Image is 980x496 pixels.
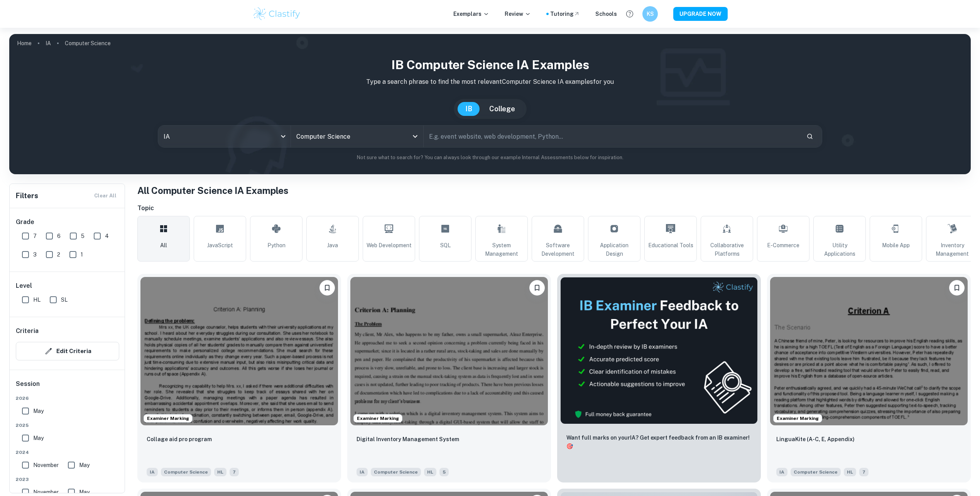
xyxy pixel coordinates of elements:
[17,38,32,49] a: Home
[16,326,39,336] h6: Criteria
[350,277,548,425] img: Computer Science IA example thumbnail: Digital Inventory Management System
[646,10,655,18] h6: KS
[16,281,119,290] h6: Level
[207,241,233,250] span: JavaScript
[357,468,368,476] span: IA
[367,241,412,250] span: Web Development
[105,232,109,240] span: 4
[16,342,119,360] button: Edit Criteria
[770,277,968,425] img: Computer Science IA example thumbnail: LinguaKite (A-C, E, Appendix)
[33,232,37,240] span: 7
[15,56,965,74] h1: IB Computer Science IA examples
[929,241,975,258] span: Inventory Management
[9,34,971,174] img: profile cover
[81,250,83,259] span: 1
[16,395,119,402] span: 2026
[949,280,965,296] button: Bookmark
[560,277,758,424] img: Thumbnail
[557,274,761,482] a: ThumbnailWant full marks on yourIA? Get expert feedback from an IB examiner!
[440,241,451,250] span: SQL
[16,217,119,227] h6: Grade
[859,468,868,476] span: 7
[61,296,68,304] span: SL
[458,102,480,116] button: IB
[776,435,855,443] p: LinguaKite (A-C, E, Appendix)
[46,38,51,49] a: IA
[774,415,822,422] span: Examiner Marking
[591,241,637,258] span: Application Design
[144,415,192,422] span: Examiner Marking
[147,468,158,476] span: IA
[357,435,459,443] p: Digital Inventory Management System
[844,468,856,476] span: HL
[140,277,338,425] img: Computer Science IA example thumbnail: Collage aid pro program
[566,443,573,449] span: 🎯
[33,407,44,415] span: May
[16,449,119,456] span: 2024
[158,126,291,147] div: IA
[767,241,799,250] span: E-commerce
[160,241,167,250] span: All
[791,468,841,476] span: Computer Science
[57,250,60,259] span: 2
[252,6,301,22] img: Clastify logo
[79,461,90,469] span: May
[479,241,524,258] span: System Management
[15,77,965,87] p: Type a search phrase to find the most relevant Computer Science IA examples for you
[137,204,971,213] h6: Topic
[81,232,84,240] span: 5
[319,280,335,296] button: Bookmark
[623,7,636,20] button: Help and Feedback
[33,250,37,259] span: 3
[147,435,212,443] p: Collage aid pro program
[803,130,816,143] button: Search
[453,10,489,18] p: Exemplars
[529,280,545,296] button: Bookmark
[371,468,421,476] span: Computer Science
[767,274,971,482] a: Examiner MarkingBookmarkLinguaKite (A-C, E, Appendix)IAComputer ScienceHL7
[327,241,338,250] span: Java
[267,241,286,250] span: Python
[535,241,581,258] span: Software Development
[550,10,580,18] a: Tutoring
[16,379,119,395] h6: Session
[33,461,59,469] span: November
[482,102,523,116] button: College
[16,190,38,201] h6: Filters
[817,241,862,258] span: Utility Applications
[566,433,752,450] p: Want full marks on your IA ? Get expert feedback from an IB examiner!
[65,39,111,48] p: Computer Science
[704,241,750,258] span: Collaborative Platforms
[230,468,239,476] span: 7
[33,434,44,442] span: May
[595,10,617,18] a: Schools
[161,468,211,476] span: Computer Science
[354,415,402,422] span: Examiner Marking
[57,232,61,240] span: 6
[776,468,787,476] span: IA
[882,241,910,250] span: Mobile App
[424,126,800,147] input: E.g. event website, web development, Python...
[15,154,965,161] p: Not sure what to search for? You can always look through our example Internal Assessments below f...
[214,468,226,476] span: HL
[33,296,41,304] span: HL
[16,422,119,429] span: 2025
[410,131,421,142] button: Open
[16,476,119,483] span: 2023
[642,6,658,22] button: KS
[347,274,551,482] a: Examiner MarkingBookmarkDigital Inventory Management SystemIAComputer ScienceHL5
[137,183,971,197] h1: All Computer Science IA Examples
[137,274,341,482] a: Examiner MarkingBookmarkCollage aid pro programIAComputer ScienceHL7
[673,7,728,21] button: UPGRADE NOW
[505,10,531,18] p: Review
[424,468,436,476] span: HL
[648,241,693,250] span: Educational Tools
[439,468,449,476] span: 5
